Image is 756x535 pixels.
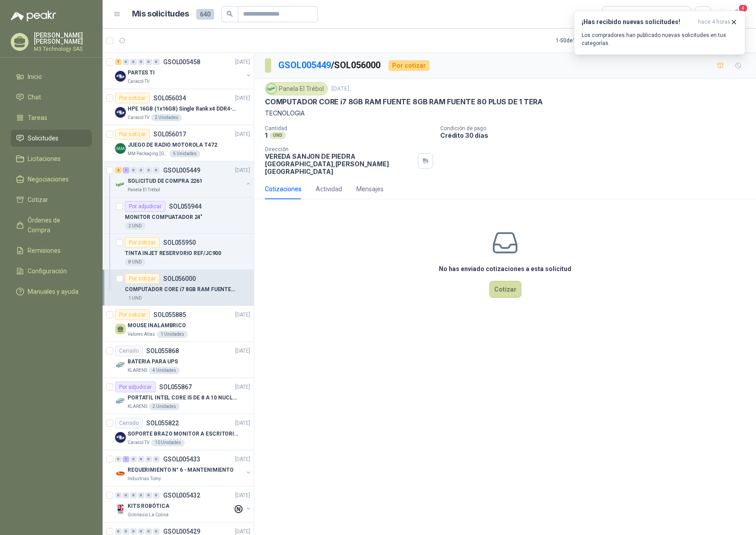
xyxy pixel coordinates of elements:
p: SOL055822 [146,420,179,426]
span: Órdenes de Compra [28,215,83,235]
div: Cerrado [115,418,143,428]
a: Solicitudes [11,130,92,147]
div: 0 [123,528,129,535]
div: 0 [145,59,152,65]
p: [DATE] [331,85,349,93]
p: Panela El Trébol [128,186,160,193]
button: 4 [729,6,745,22]
p: SOL055885 [153,312,186,318]
a: Por adjudicarSOL055944MONITOR COMPUATADOR 24"2 UND [103,198,254,234]
div: 0 [130,59,137,65]
img: Company Logo [115,504,126,515]
a: Por cotizarSOL056034[DATE] Company LogoHPE 16GB (1x16GB) Single Rank x4 DDR4-2400Caracol TV2 Unid... [103,89,254,125]
div: 2 Unidades [151,114,182,121]
div: 0 [138,167,145,173]
span: Negociaciones [28,174,69,184]
a: Por cotizarSOL055950TINTA INJET RESERVORIO REF/JC9008 UND [103,234,254,270]
div: Actividad [316,184,342,194]
p: Caracol TV [128,78,149,85]
p: GSOL005429 [163,528,200,535]
img: Company Logo [115,179,126,190]
p: SOLICITUD DE COMPRA 2261 [128,177,202,185]
p: COMPUTADOR CORE i7 8GB RAM FUENTE 8GB RAM FUENTE 80 PLUS DE 1 TERA [125,285,236,294]
p: SOL056000 [163,276,196,282]
div: Por cotizar [125,273,160,284]
a: Configuración [11,263,92,280]
p: [DATE] [235,130,250,139]
p: [DATE] [235,166,250,175]
p: PARTES TI [128,69,155,77]
span: 640 [196,9,214,20]
p: COMPUTADOR CORE i7 8GB RAM FUENTE 8GB RAM FUENTE 80 PLUS DE 1 TERA [265,97,543,107]
p: [DATE] [235,347,250,355]
div: 1 UND [125,295,145,302]
img: Logo peakr [11,11,56,21]
p: [DATE] [235,419,250,428]
div: 0 [123,59,129,65]
p: SOL055944 [169,203,202,210]
p: [DATE] [235,94,250,103]
img: Company Logo [115,143,126,154]
div: 8 UND [125,259,145,266]
span: 4 [738,4,748,12]
p: BATERIA PARA UPS [128,358,178,366]
p: Gimnasio La Colina [128,511,169,519]
img: Company Logo [115,107,126,118]
p: Industrias Tomy [128,475,161,482]
div: 0 [153,167,160,173]
div: 0 [130,456,137,462]
h3: No has enviado cotizaciones a esta solicitud [439,264,571,274]
p: [DATE] [235,58,250,66]
div: 0 [130,492,137,498]
a: 0 0 0 0 0 0 GSOL005432[DATE] Company LogoKITS ROBÓTICAGimnasio La Colina [115,490,252,519]
p: [DATE] [235,491,250,500]
span: Manuales y ayuda [28,287,78,296]
a: Licitaciones [11,150,92,167]
p: MM Packaging [GEOGRAPHIC_DATA] [128,150,168,157]
a: Órdenes de Compra [11,212,92,239]
div: 1 [123,456,129,462]
span: Chat [28,92,41,102]
span: Cotizar [28,195,48,205]
div: 0 [130,167,137,173]
div: 0 [115,528,122,535]
p: [PERSON_NAME] [PERSON_NAME] [34,32,92,45]
a: 0 1 0 0 0 0 GSOL005433[DATE] Company LogoREQUERIMIENTO N° 6 - MANTENIMIENTOIndustrias Tomy [115,454,252,482]
p: [DATE] [235,455,250,464]
p: GSOL005458 [163,59,200,65]
p: Dirección [265,146,414,152]
div: Por adjudicar [125,201,165,212]
span: Tareas [28,113,47,123]
a: Negociaciones [11,171,92,188]
p: Valores Atlas [128,331,155,338]
div: 0 [130,528,137,535]
p: JUEGO DE RADIO MOTOROLA T472 [128,141,217,149]
p: / SOL056000 [278,58,381,72]
div: 0 [145,528,152,535]
p: TECNOLOGIA [265,108,745,118]
a: Manuales y ayuda [11,283,92,300]
div: 0 [153,528,160,535]
p: SOPORTE BRAZO MONITOR A ESCRITORIO NBF80 [128,430,239,438]
div: 1 - 50 de 1225 [556,33,614,48]
span: Inicio [28,72,42,82]
button: ¡Has recibido nuevas solicitudes!hace 4 horas Los compradores han publicado nuevas solicitudes en... [574,11,745,55]
span: search [227,11,233,17]
p: REQUERIMIENTO N° 6 - MANTENIMIENTO [128,466,234,474]
div: Cerrado [115,346,143,356]
img: Company Logo [267,84,277,94]
div: 0 [138,528,145,535]
span: Licitaciones [28,154,61,164]
span: Configuración [28,266,67,276]
p: Condición de pago [440,125,752,132]
p: SOL055868 [146,348,179,354]
div: Por cotizar [115,129,150,140]
p: HPE 16GB (1x16GB) Single Rank x4 DDR4-2400 [128,105,239,113]
span: hace 4 horas [698,18,731,26]
div: 0 [123,492,129,498]
p: GSOL005433 [163,456,200,462]
a: CerradoSOL055868[DATE] Company LogoBATERIA PARA UPSKLARENS4 Unidades [103,342,254,378]
div: 0 [145,456,152,462]
div: UND [269,132,286,139]
p: SOL056034 [153,95,186,101]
